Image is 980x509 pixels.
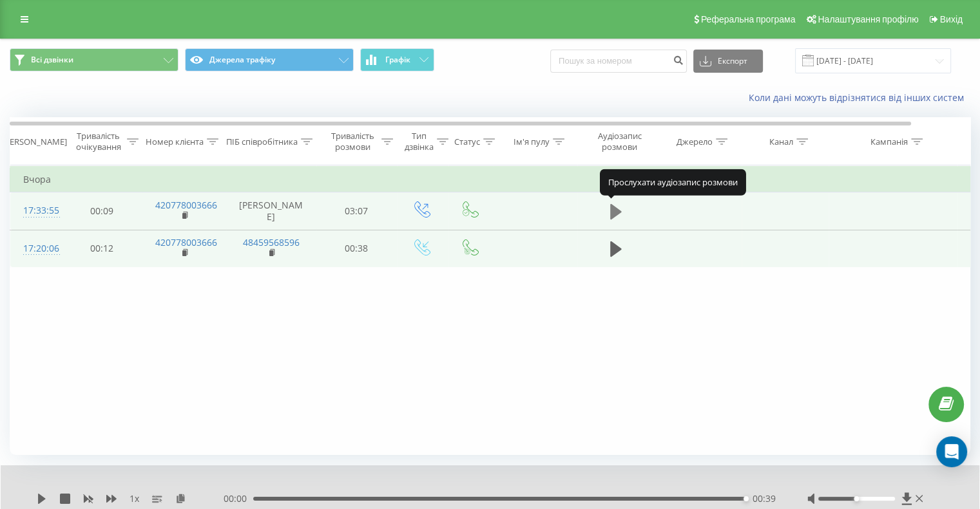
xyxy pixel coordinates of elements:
[550,50,687,73] input: Пошук за номером
[854,496,859,501] div: Accessibility label
[226,136,298,147] div: ПІБ співробітника
[316,192,397,230] td: 03:07
[10,48,178,71] button: Всі дзвінки
[155,199,217,211] a: 420778003666
[749,91,970,104] a: Коли дані можуть відрізнятися вiд інших систем
[146,136,204,147] div: Номер клієнта
[454,136,480,147] div: Статус
[62,230,142,267] td: 00:12
[701,14,796,24] span: Реферальна програма
[360,48,434,71] button: Графік
[62,192,142,230] td: 00:09
[23,198,49,223] div: 17:33:55
[185,48,354,71] button: Джерела трафіку
[870,136,908,147] div: Кампанія
[600,169,746,195] div: Прослухати аудіозапис розмови
[31,55,73,65] span: Всі дзвінки
[243,236,300,248] a: 48459568596
[514,136,550,147] div: Ім'я пулу
[155,236,217,248] a: 420778003666
[226,192,316,230] td: [PERSON_NAME]
[818,14,918,24] span: Налаштування профілю
[23,236,49,261] div: 17:20:06
[588,131,651,153] div: Аудіозапис розмови
[405,131,434,153] div: Тип дзвінка
[677,136,713,147] div: Джерело
[224,492,253,505] span: 00:00
[769,136,793,147] div: Канал
[936,436,967,467] div: Open Intercom Messenger
[2,136,67,147] div: [PERSON_NAME]
[385,55,410,64] span: Графік
[940,14,963,24] span: Вихід
[316,230,397,267] td: 00:38
[744,496,749,501] div: Accessibility label
[752,492,775,505] span: 00:39
[73,131,124,153] div: Тривалість очікування
[693,50,763,73] button: Експорт
[130,492,139,505] span: 1 x
[327,131,378,153] div: Тривалість розмови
